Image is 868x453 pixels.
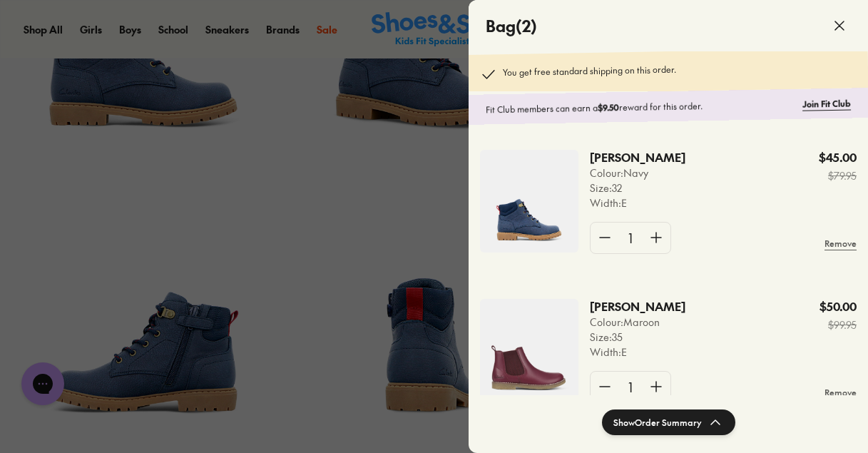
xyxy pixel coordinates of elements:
[503,63,676,83] p: You get free standard shipping on this order.
[819,150,857,166] p: $45.00
[590,345,685,360] p: Width : E
[598,101,619,113] b: $9.50
[486,14,537,38] h4: Bag ( 2 )
[602,409,735,435] button: ShowOrder Summary
[619,372,642,402] div: 1
[820,317,857,332] s: $99.95
[590,299,666,315] p: [PERSON_NAME]
[802,97,851,111] a: Join Fit Club
[7,5,50,48] button: Open gorgias live chat
[590,195,685,210] p: Width : E
[590,150,666,166] p: [PERSON_NAME]
[619,223,642,253] div: 1
[486,98,797,116] p: Fit Club members can earn a reward for this order.
[480,150,578,253] img: 4-531078_3e7edd5e-3098-4f75-b7c1-475884ed0073.jpg
[819,168,857,183] s: $79.95
[480,299,578,402] img: 4-546909.jpg
[590,180,685,195] p: Size : 32
[590,315,685,330] p: Colour: Maroon
[820,299,857,315] p: $50.00
[590,330,685,345] p: Size : 35
[590,166,685,180] p: Colour: Navy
